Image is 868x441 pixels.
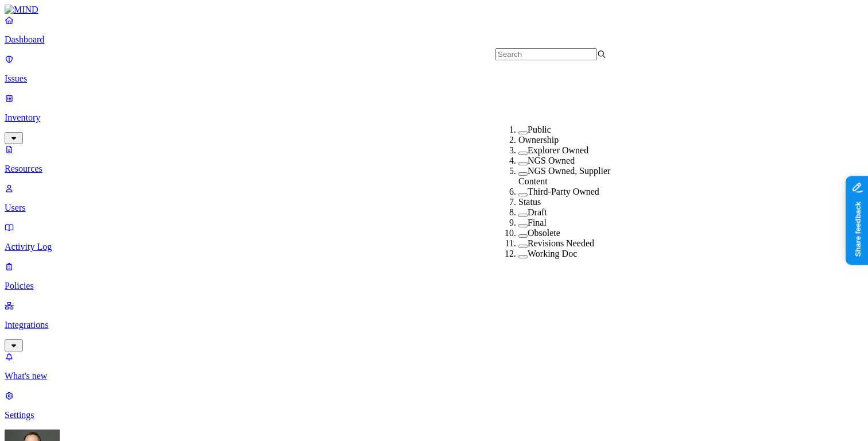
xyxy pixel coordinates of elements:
[5,351,863,381] a: What's new
[5,222,863,252] a: Activity Log
[5,15,863,45] a: Dashboard
[528,238,594,248] label: Revisions Needed
[5,5,863,15] a: MIND
[5,410,863,420] p: Settings
[528,145,588,155] label: Explorer Owned
[5,281,863,291] p: Policies
[5,5,38,15] img: MIND
[5,73,863,84] p: Issues
[5,183,863,213] a: Users
[5,261,863,291] a: Policies
[528,249,577,258] label: Working Doc
[528,207,547,217] label: Draft
[5,93,863,142] a: Inventory
[5,54,863,84] a: Issues
[5,390,863,420] a: Settings
[518,135,629,145] div: Ownership
[5,320,863,330] p: Integrations
[5,144,863,174] a: Resources
[5,300,863,350] a: Integrations
[5,34,863,45] p: Dashboard
[528,218,547,227] label: Final
[495,48,597,60] input: Search
[5,242,863,252] p: Activity Log
[5,164,863,174] p: Resources
[5,113,863,123] p: Inventory
[528,156,575,165] label: NGS Owned
[5,203,863,213] p: Users
[518,166,610,186] label: NGS Owned, Supplier Content
[5,371,863,381] p: What's new
[528,228,560,238] label: Obsolete
[528,187,599,196] label: Third-Party Owned
[518,197,629,207] div: Status
[528,125,551,134] label: Public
